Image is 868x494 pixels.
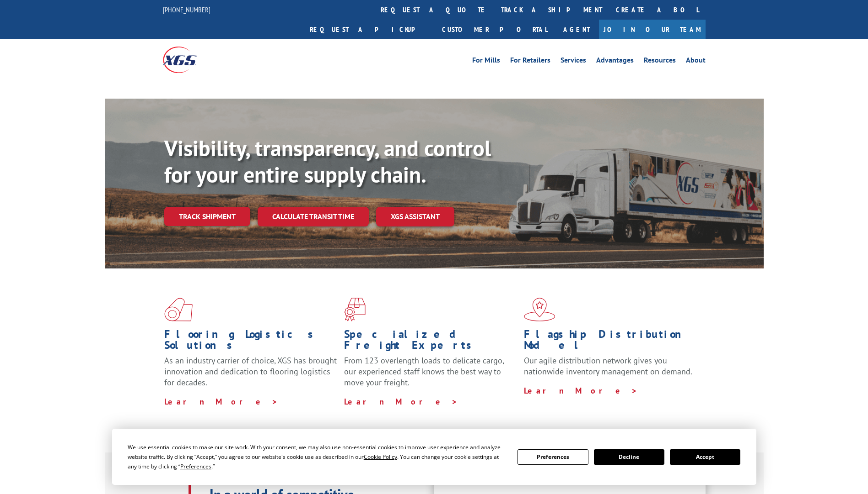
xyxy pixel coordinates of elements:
a: Track shipment [164,207,250,226]
a: [PHONE_NUMBER] [163,5,210,14]
button: Preferences [518,449,588,465]
button: Accept [670,449,740,465]
a: Learn More > [164,396,278,407]
a: For Retailers [510,57,550,67]
a: Advantages [596,57,634,67]
a: Learn More > [344,396,458,407]
span: Our agile distribution network gives you nationwide inventory management on demand. [524,355,692,377]
a: Join Our Team [599,20,706,39]
img: xgs-icon-flagship-distribution-model-red [524,298,555,321]
a: Customer Portal [435,20,554,39]
a: Learn More > [524,385,638,396]
span: Cookie Policy [364,453,397,461]
a: About [686,57,706,67]
img: xgs-icon-total-supply-chain-intelligence-red [164,298,193,321]
a: XGS ASSISTANT [376,207,454,226]
a: Agent [554,20,599,39]
p: From 123 overlength loads to delicate cargo, our experienced staff knows the best way to move you... [344,355,517,396]
img: xgs-icon-focused-on-flooring-red [344,298,366,321]
span: Preferences [180,462,211,470]
button: Decline [594,449,664,465]
h1: Flagship Distribution Model [524,329,697,355]
a: For Mills [472,57,500,67]
h1: Flooring Logistics Solutions [164,329,337,355]
h1: Specialized Freight Experts [344,329,517,355]
div: Cookie Consent Prompt [112,429,756,485]
div: We use essential cookies to make our site work. With your consent, we may also use non-essential ... [128,442,507,471]
a: Resources [644,57,676,67]
a: Services [561,57,586,67]
a: Request a pickup [303,20,435,39]
a: Calculate transit time [258,207,369,226]
span: As an industry carrier of choice, XGS has brought innovation and dedication to flooring logistics... [164,355,337,388]
b: Visibility, transparency, and control for your entire supply chain. [164,134,491,189]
